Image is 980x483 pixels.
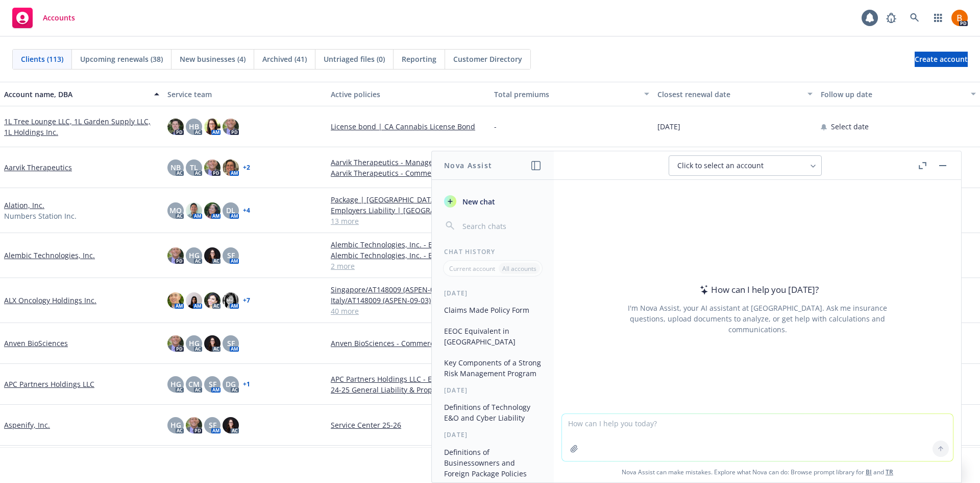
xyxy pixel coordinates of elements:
img: photo [204,247,220,264]
a: Anven BioSciences [4,338,68,349]
span: HG [170,379,181,389]
img: photo [167,335,184,352]
a: Search [904,8,925,28]
span: New chat [460,196,495,207]
a: 13 more [331,216,486,226]
div: Total premiums [494,89,638,100]
div: Closest renewal date [657,89,801,100]
a: 1L Tree Lounge LLC, 1L Garden Supply LLC, 1L Holdings Inc. [4,116,159,137]
a: Alembic Technologies, Inc. - E&O with Cyber [331,250,486,261]
span: Accounts [43,14,75,22]
span: Select date [831,121,869,132]
a: Accounts [8,4,79,32]
a: + 7 [243,297,250,304]
a: + 2 [243,165,250,171]
a: Aarvik Therapeutics - Management Liability [331,157,486,168]
a: 40 more [331,306,486,316]
div: [DATE] [432,430,554,439]
span: DG [226,379,236,389]
button: Follow up date [817,82,980,106]
div: [DATE] [432,289,554,297]
h1: Nova Assist [444,160,492,171]
span: HB [189,121,199,132]
button: Click to select an account [669,155,822,176]
span: Upcoming renewals (38) [80,54,163,64]
span: DL [226,205,235,216]
img: photo [204,159,220,176]
button: Definitions of Technology E&O and Cyber Liability [440,399,546,426]
img: photo [204,292,220,309]
a: Aarvik Therapeutics - Commercial Package [331,168,486,178]
a: Aspenify, Inc. [4,420,50,430]
img: photo [204,335,220,352]
div: Active policies [331,89,486,100]
span: - [494,121,497,132]
span: [DATE] [657,121,680,132]
span: HG [189,250,200,261]
span: Numbers Station Inc. [4,211,77,221]
a: Package | [GEOGRAPHIC_DATA] [331,194,486,205]
div: Service team [167,89,323,100]
p: Current account [449,264,495,273]
a: Service Center 25-26 [331,420,486,430]
a: 24-25 General Liability & Property [331,384,486,395]
a: Switch app [928,8,948,28]
img: photo [167,247,184,264]
img: photo [204,202,220,219]
div: I'm Nova Assist, your AI assistant at [GEOGRAPHIC_DATA]. Ask me insurance questions, upload docum... [614,303,901,335]
span: Nova Assist can make mistakes. Explore what Nova can do: Browse prompt library for and [558,462,957,482]
a: 2 more [331,261,486,271]
span: SF [227,338,235,349]
span: Clients (113) [21,54,63,64]
img: photo [167,292,184,309]
span: HG [170,420,181,430]
span: TL [190,162,198,173]
button: Claims Made Policy Form [440,302,546,318]
span: SF [209,420,216,430]
button: EEOC Equivalent in [GEOGRAPHIC_DATA] [440,323,546,350]
div: [DATE] [432,386,554,395]
img: photo [223,159,239,176]
button: Service team [163,82,327,106]
a: Aarvik Therapeutics [4,162,72,173]
a: + 4 [243,208,250,214]
img: photo [186,202,202,219]
a: + 1 [243,381,250,387]
img: photo [223,417,239,433]
a: Create account [915,52,968,67]
span: Create account [915,50,968,69]
div: Follow up date [821,89,965,100]
span: SF [227,250,235,261]
span: MQ [169,205,182,216]
div: Account name, DBA [4,89,148,100]
button: Active policies [327,82,490,106]
a: Employers Liability | [GEOGRAPHIC_DATA] EL [331,205,486,216]
p: All accounts [502,264,536,273]
a: License bond | CA Cannabis License Bond [331,121,486,132]
img: photo [223,292,239,309]
a: Alembic Technologies, Inc. - Excess Liability [331,239,486,250]
span: NB [170,162,181,173]
a: BI [866,468,872,476]
a: APC Partners Holdings LLC - Excess Liability [331,374,486,384]
img: photo [186,417,202,433]
button: Total premiums [490,82,653,106]
a: Anven BioSciences - Commercial Package [331,338,486,349]
button: Key Components of a Strong Risk Management Program [440,354,546,382]
button: Definitions of Businessowners and Foreign Package Policies [440,444,546,482]
img: photo [186,292,202,309]
img: photo [204,119,220,135]
span: Customer Directory [453,54,522,64]
a: Singapore/AT148009 (ASPEN-09-03) [331,284,486,295]
span: SF [209,379,216,389]
img: photo [951,10,968,26]
a: Alembic Technologies, Inc. [4,250,95,261]
div: How can I help you [DATE]? [697,283,819,296]
input: Search chats [460,219,542,233]
img: photo [223,119,239,135]
div: Chat History [432,247,554,256]
button: Closest renewal date [653,82,817,106]
img: photo [167,119,184,135]
a: APC Partners Holdings LLC [4,379,94,389]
